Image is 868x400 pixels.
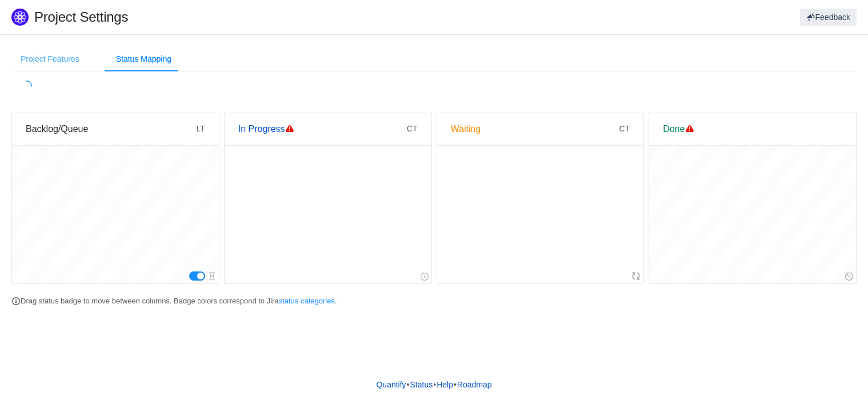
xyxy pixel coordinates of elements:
i: icon: stop [845,273,853,281]
i: icon: loading [21,81,32,92]
p: Drag status badge to move between columns. Badge colors correspond to Jira . [11,295,857,307]
img: Quantify [11,9,29,26]
button: Feedback [800,9,857,26]
div: In Progress [238,113,407,145]
a: Quantify [375,376,406,393]
span: • [407,380,410,389]
div: Backlog/Queue [26,113,196,145]
a: Help [436,376,454,393]
div: Waiting [451,113,619,145]
div: Done [663,113,842,145]
span: • [433,380,436,389]
i: icon: hourglass [208,272,216,280]
h1: Project Settings [34,9,520,26]
span: CT [619,124,630,133]
i: icon: clock-circle [421,273,429,281]
span: LT [196,124,205,133]
span: CT [407,124,418,133]
div: Project Features [11,46,89,72]
a: status categories [279,297,335,305]
span: • [454,380,457,389]
a: Status [410,376,434,393]
a: Roadmap [457,376,493,393]
div: Status Mapping [107,46,181,72]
